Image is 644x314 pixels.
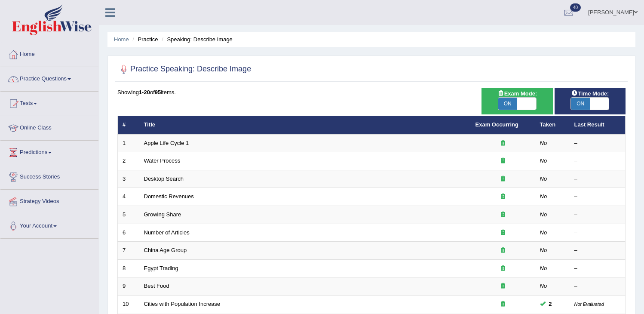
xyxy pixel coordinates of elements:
div: – [574,265,621,273]
a: China Age Group [144,247,187,253]
em: No [540,140,547,146]
td: 2 [118,152,139,170]
b: 1-20 [139,89,150,95]
div: – [574,211,621,219]
td: 10 [118,295,139,313]
td: 4 [118,188,139,206]
div: Exam occurring question [475,193,531,201]
a: Tests [0,92,98,113]
div: Exam occurring question [475,265,531,273]
a: Your Account [0,214,98,236]
td: 3 [118,170,139,188]
th: Last Result [570,116,626,134]
div: Exam occurring question [475,229,531,237]
a: Water Process [144,157,181,164]
div: – [574,246,621,255]
span: OFF [536,98,555,110]
span: 40 [570,3,581,12]
div: – [574,175,621,183]
td: 9 [118,277,139,296]
td: 5 [118,206,139,224]
th: Taken [535,116,570,134]
b: 95 [155,89,161,95]
a: Home [114,36,129,43]
a: Predictions [0,141,98,162]
em: No [540,247,547,253]
td: 1 [118,134,139,152]
em: No [540,157,547,164]
span: You can still take this question [546,299,555,308]
div: Exam occurring question [475,157,531,165]
div: – [574,157,621,165]
a: Online Class [0,116,98,138]
div: – [574,282,621,290]
div: – [574,193,621,201]
div: Exam occurring question [475,246,531,255]
td: 8 [118,259,139,277]
em: No [540,193,547,200]
a: Success Stories [0,165,98,187]
div: Exam occurring question [475,175,531,183]
div: Showing of items. [117,88,626,96]
th: Title [139,116,471,134]
div: – [574,229,621,237]
span: Time Mode: [567,89,612,98]
em: No [540,265,547,271]
a: Home [0,43,98,64]
span: ON [498,98,517,110]
div: – [574,139,621,148]
a: Number of Articles [144,229,190,236]
div: Exam occurring question [475,282,531,290]
div: Show exams occurring in exams [481,88,552,114]
a: Egypt Trading [144,265,178,271]
a: Apple Life Cycle 1 [144,140,189,146]
li: Speaking: Describe Image [159,35,233,43]
a: Growing Share [144,211,181,218]
th: # [118,116,139,134]
a: Cities with Population Increase [144,301,221,307]
em: No [540,175,547,182]
span: ON [571,98,590,110]
h2: Practice Speaking: Describe Image [117,63,251,76]
em: No [540,283,547,289]
div: Exam occurring question [475,300,531,308]
em: No [540,229,547,236]
td: 7 [118,242,139,260]
a: Exam Occurring [475,121,518,128]
a: Desktop Search [144,175,184,182]
a: Domestic Revenues [144,193,194,200]
td: 6 [118,224,139,242]
li: Practice [130,35,158,43]
a: Strategy Videos [0,190,98,211]
div: Exam occurring question [475,211,531,219]
small: Not Evaluated [574,302,604,307]
a: Best Food [144,283,169,289]
span: Exam Mode: [494,89,540,98]
span: OFF [609,98,628,110]
em: No [540,211,547,218]
div: Exam occurring question [475,139,531,148]
a: Practice Questions [0,67,98,89]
